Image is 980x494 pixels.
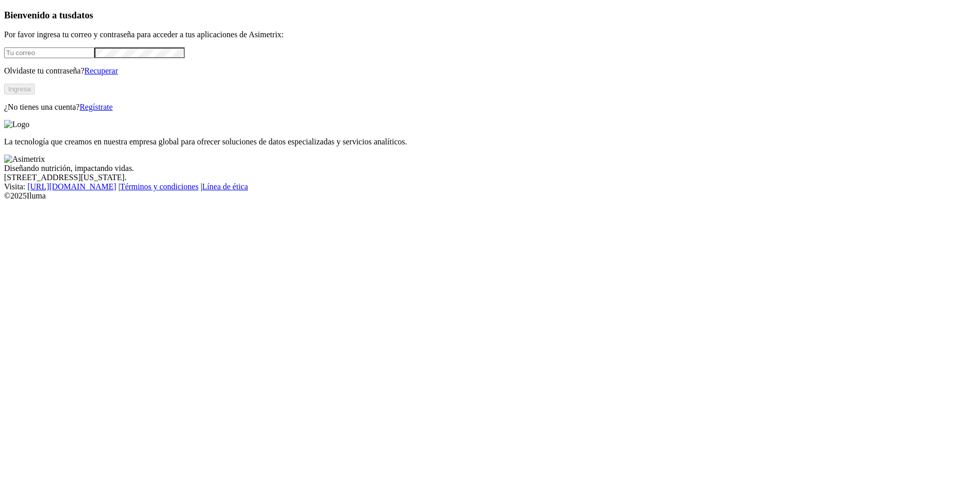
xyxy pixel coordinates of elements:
[84,66,118,75] a: Recuperar
[80,103,113,111] a: Regístrate
[4,191,976,201] div: © 2025 Iluma
[4,137,976,146] p: La tecnología que creamos en nuestra empresa global para ofrecer soluciones de datos especializad...
[4,84,35,94] button: Ingresa
[4,173,976,182] div: [STREET_ADDRESS][US_STATE].
[4,10,976,21] h3: Bienvenido a tus
[4,47,94,58] input: Tu correo
[71,10,93,20] span: datos
[4,66,976,76] p: Olvidaste tu contraseña?
[202,182,248,191] a: Línea de ética
[4,103,976,112] p: ¿No tienes una cuenta?
[4,155,45,164] img: Asimetrix
[4,30,976,39] p: Por favor ingresa tu correo y contraseña para acceder a tus aplicaciones de Asimetrix:
[4,164,976,173] div: Diseñando nutrición, impactando vidas.
[28,182,116,191] a: [URL][DOMAIN_NAME]
[4,120,30,129] img: Logo
[4,182,976,191] div: Visita : | |
[120,182,199,191] a: Términos y condiciones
